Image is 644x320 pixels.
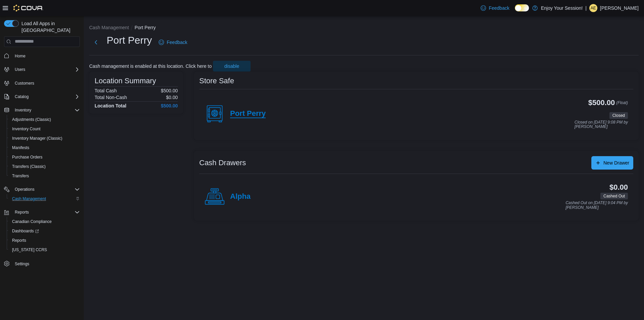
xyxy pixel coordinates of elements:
[12,93,31,101] button: Catalog
[15,187,35,192] span: Operations
[600,193,628,199] span: Cashed Out
[541,4,583,12] p: Enjoy Your Session!
[9,144,80,152] span: Manifests
[7,152,83,162] button: Purchase Orders
[12,247,47,253] span: [US_STATE] CCRS
[12,154,43,160] span: Purchase Orders
[12,238,26,243] span: Reports
[12,173,29,179] span: Transfers
[213,61,251,72] button: disable
[9,227,42,235] a: Dashboards
[9,227,80,235] span: Dashboards
[603,159,629,166] span: New Drawer
[15,107,31,113] span: Inventory
[12,126,41,132] span: Inventory Count
[7,194,83,203] button: Cash Management
[95,88,117,93] h6: Total Cash
[9,172,32,180] a: Transfers
[7,124,83,134] button: Inventory Count
[12,145,29,150] span: Manifests
[15,53,25,59] span: Home
[156,36,190,49] a: Feedback
[230,192,251,201] h4: Alpha
[12,52,80,60] span: Home
[1,65,83,74] button: Users
[9,125,43,133] a: Inventory Count
[9,236,29,244] a: Reports
[478,1,512,15] a: Feedback
[1,259,83,268] button: Settings
[12,65,80,74] span: Users
[1,51,83,61] button: Home
[12,106,34,114] button: Inventory
[89,24,639,32] nav: An example of EuiBreadcrumbs
[9,172,80,180] span: Transfers
[9,134,65,142] a: Inventory Manager (Classic)
[585,4,587,12] p: |
[89,63,212,69] p: Cash management is enabled at this location. Click here to
[15,81,34,86] span: Customers
[1,105,83,115] button: Inventory
[12,52,28,60] a: Home
[166,95,178,100] p: $0.00
[95,103,126,108] h4: Location Total
[566,201,628,210] p: Cashed Out on [DATE] 9:04 PM by [PERSON_NAME]
[489,5,509,11] span: Feedback
[4,48,80,286] nav: Complex example
[9,125,80,133] span: Inventory Count
[12,208,32,216] button: Reports
[616,99,628,111] p: (Float)
[199,159,246,167] h3: Cash Drawers
[13,5,43,11] img: Cova
[7,171,83,181] button: Transfers
[95,77,156,85] h3: Location Summary
[135,25,156,30] button: Port Perry
[224,63,239,70] span: disable
[591,4,596,12] span: AE
[12,65,28,74] button: Users
[9,236,80,244] span: Reports
[9,144,32,152] a: Manifests
[9,134,80,142] span: Inventory Manager (Classic)
[167,39,187,46] span: Feedback
[107,34,152,47] h1: Port Perry
[15,261,29,267] span: Settings
[230,109,266,118] h4: Port Perry
[609,112,628,119] span: Closed
[89,25,129,30] button: Cash Management
[12,228,39,234] span: Dashboards
[603,193,625,199] span: Cashed Out
[588,99,615,107] h3: $500.00
[12,219,52,224] span: Canadian Compliance
[9,195,49,203] a: Cash Management
[7,236,83,245] button: Reports
[12,185,37,193] button: Operations
[1,92,83,101] button: Catalog
[9,246,50,254] a: [US_STATE] CCRS
[7,115,83,124] button: Adjustments (Classic)
[1,185,83,194] button: Operations
[7,217,83,226] button: Canadian Compliance
[12,117,51,122] span: Adjustments (Classic)
[15,94,29,99] span: Catalog
[9,195,80,203] span: Cash Management
[1,208,83,217] button: Reports
[12,259,80,268] span: Settings
[12,79,80,87] span: Customers
[161,88,178,93] p: $500.00
[199,77,234,85] h3: Store Safe
[7,162,83,171] button: Transfers (Classic)
[161,103,178,108] h4: $500.00
[12,136,62,141] span: Inventory Manager (Classic)
[12,79,37,87] a: Customers
[9,153,45,161] a: Purchase Orders
[9,218,80,226] span: Canadian Compliance
[575,120,628,129] p: Closed on [DATE] 9:08 PM by [PERSON_NAME]
[609,183,628,191] h3: $0.00
[12,196,46,201] span: Cash Management
[12,106,80,114] span: Inventory
[9,153,80,161] span: Purchase Orders
[7,245,83,255] button: [US_STATE] CCRS
[89,36,103,49] button: Next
